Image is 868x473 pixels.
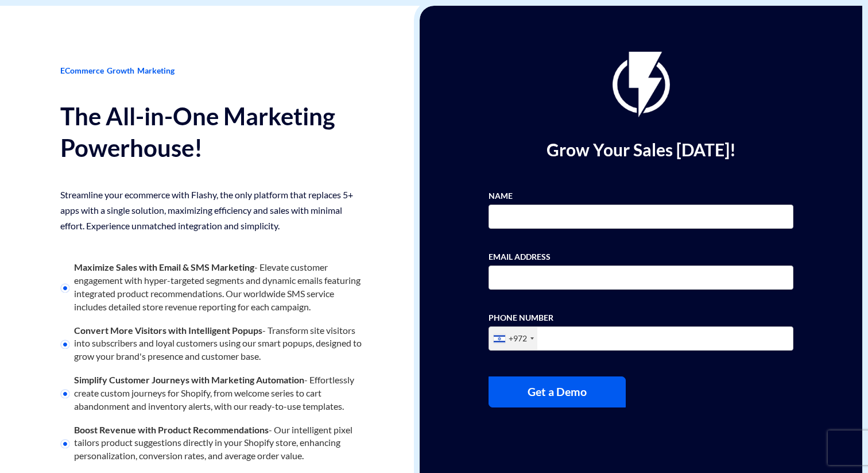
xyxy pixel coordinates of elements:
[613,52,670,117] img: flashy-black.png
[489,140,793,159] h1: Grow Your Sales [DATE]!
[489,376,626,407] button: Get a Demo
[60,102,335,162] strong: The All-in-One Marketing Powerhouse!
[489,312,553,324] label: PHONE NUMBER
[60,187,365,234] p: Streamline your ecommerce with Flashy, the only platform that replaces 5+ apps with a single solu...
[60,369,365,419] li: - Effortlessly create custom journeys for Shopify, from welcome series to cart abandonment and in...
[489,190,513,202] label: NAME
[74,424,269,435] strong: Boost Revenue with Product Recommendations
[489,327,537,350] div: Israel (‫ישראל‬‎): +972
[60,419,365,469] li: - Our intelligent pixel tailors product suggestions directly in your Shopify store, enhancing per...
[74,374,304,385] strong: Simplify Customer Journeys with Marketing Automation
[489,251,551,263] label: EMAIL ADDRESS
[74,325,262,336] strong: Convert More Visitors with Intelligent Popups
[60,320,365,370] li: - Transform site visitors into subscribers and loyal customers using our smart popups, designed t...
[60,256,365,319] li: - Elevate customer engagement with hyper-targeted segments and dynamic emails featuring integrate...
[509,333,527,344] div: +972
[74,262,254,272] strong: Maximize Sales with Email & SMS Marketing
[60,52,365,89] h2: eCommerce Growth Marketing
